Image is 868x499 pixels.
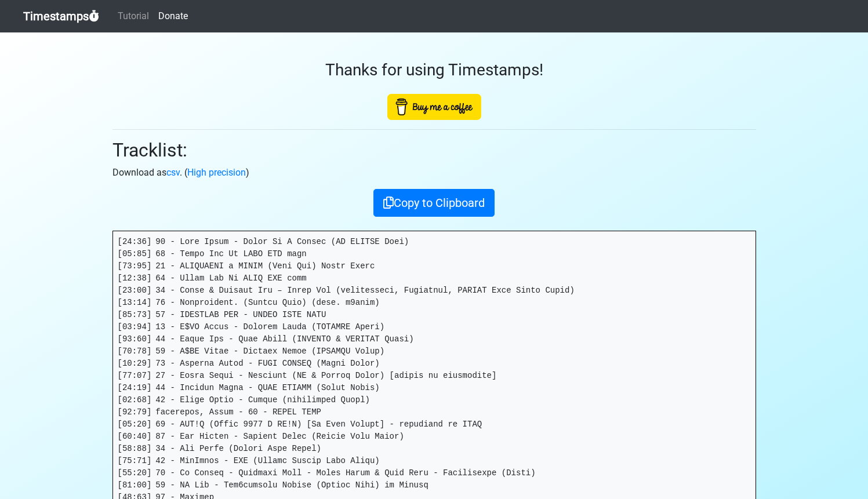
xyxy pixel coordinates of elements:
[154,5,193,28] a: Donate
[187,167,246,178] a: High precision
[23,5,99,28] a: Timestamps
[113,5,154,28] a: Tutorial
[112,60,756,80] h3: Thanks for using Timestamps!
[112,166,756,180] p: Download as . ( )
[373,189,495,217] button: Copy to Clipboard
[387,94,481,120] img: Buy Me A Coffee
[112,139,756,161] h2: Tracklist:
[166,167,180,178] a: csv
